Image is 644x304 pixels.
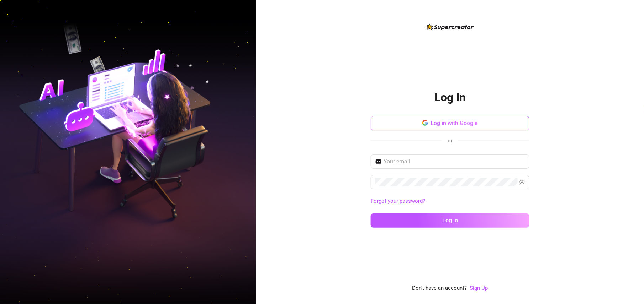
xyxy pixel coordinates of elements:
[427,24,474,30] img: logo-BBDzfeDw.svg
[470,284,488,293] a: Sign Up
[371,213,529,228] button: Log in
[371,197,529,206] a: Forgot your password?
[519,179,525,185] span: eye-invisible
[431,120,478,126] span: Log in with Google
[412,284,467,293] span: Don't have an account?
[434,90,466,105] h2: Log In
[371,198,425,204] a: Forgot your password?
[371,116,529,130] button: Log in with Google
[470,285,488,291] a: Sign Up
[448,137,453,144] span: or
[442,217,458,224] span: Log in
[384,157,525,166] input: Your email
